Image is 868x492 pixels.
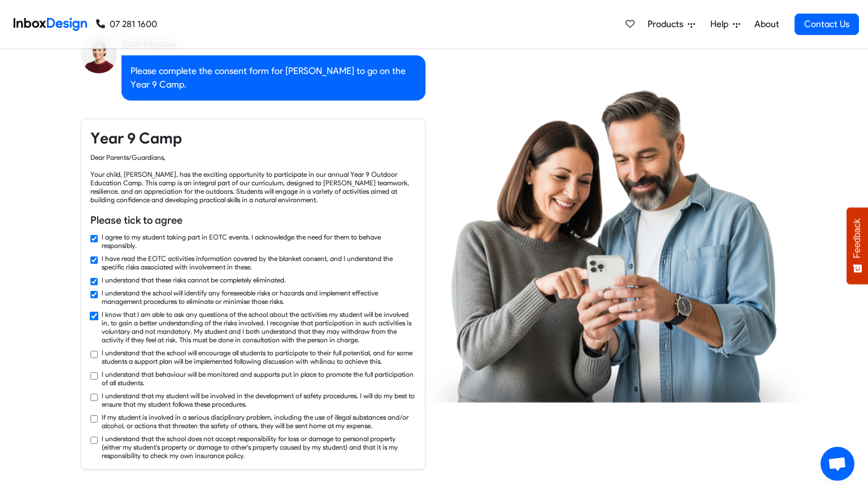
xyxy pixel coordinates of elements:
[795,14,859,35] a: Contact Us
[121,55,426,101] div: Please complete the consent form for [PERSON_NAME] to go on the Year 9 Camp.
[102,434,416,460] label: I understand that the school does not accept responsibility for loss or damage to personal proper...
[102,310,416,344] label: I know that I am able to ask any questions of the school about the activities my student will be ...
[852,219,862,258] span: Feedback
[643,13,700,36] a: Products
[90,213,416,228] h6: Please tick to agree
[102,254,416,271] label: I have read the EOTC activities information covered by the blanket consent, and I understand the ...
[102,289,416,306] label: I understand the school will identify any foreseeable risks or hazards and implement effective ma...
[96,18,157,31] a: 07 281 1600
[751,13,782,36] a: About
[90,128,416,149] h4: Year 9 Camp
[421,89,809,402] img: parents_using_phone.png
[102,370,416,387] label: I understand that behaviour will be monitored and supports put in place to promote the full parti...
[90,153,416,204] div: Dear Parents/Guardians, Your child, [PERSON_NAME], has the exciting opportunity to participate in...
[648,18,688,31] span: Products
[710,18,733,31] span: Help
[102,233,416,250] label: I agree to my student taking part in EOTC events. I acknowledge the need for them to behave respo...
[847,207,868,284] button: Feedback - Show survey
[102,276,286,284] label: I understand that these risks cannot be completely eliminated.
[81,37,117,73] img: staff_avatar.png
[821,447,854,481] a: 开放式聊天
[102,391,416,408] label: I understand that my student will be involved in the development of safety procedures. I will do ...
[102,349,416,365] label: I understand that the school will encourage all students to participate to their full potential, ...
[102,413,416,430] label: If my student is involved in a serious disciplinary problem, including the use of illegal substan...
[706,13,745,36] a: Help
